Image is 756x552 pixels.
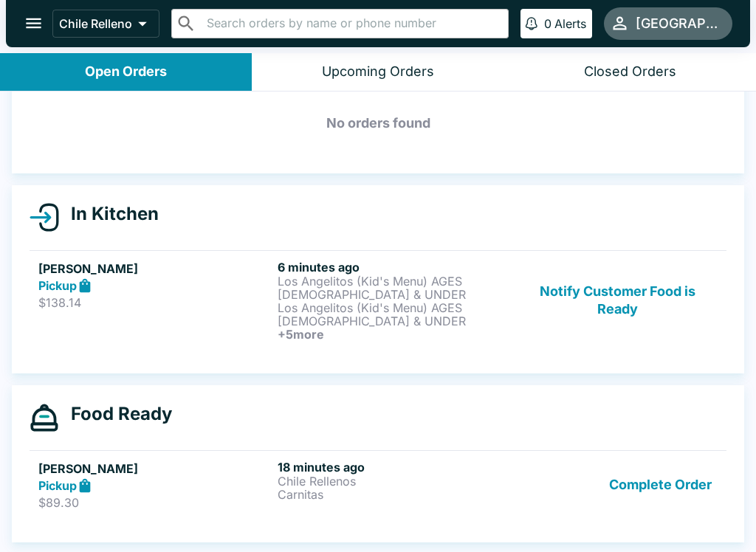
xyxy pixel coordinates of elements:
[30,97,726,150] h5: No orders found
[322,63,434,80] div: Upcoming Orders
[584,63,676,80] div: Closed Orders
[59,403,172,425] h4: Food Ready
[278,260,511,275] h6: 6 minutes ago
[38,295,272,310] p: $138.14
[38,278,77,293] strong: Pickup
[85,63,167,80] div: Open Orders
[604,7,732,39] button: [GEOGRAPHIC_DATA]
[30,250,726,350] a: [PERSON_NAME]Pickup$138.146 minutes agoLos Angelitos (Kid's Menu) AGES [DEMOGRAPHIC_DATA] & UNDER...
[544,16,551,31] p: 0
[38,460,272,477] h5: [PERSON_NAME]
[278,488,511,501] p: Carnitas
[603,460,718,511] button: Complete Order
[38,495,272,510] p: $89.30
[278,275,511,301] p: Los Angelitos (Kid's Menu) AGES [DEMOGRAPHIC_DATA] & UNDER
[636,15,726,32] div: [GEOGRAPHIC_DATA]
[15,4,52,42] button: open drawer
[59,203,159,225] h4: In Kitchen
[278,460,511,475] h6: 18 minutes ago
[554,16,586,31] p: Alerts
[278,301,511,328] p: Los Angelitos (Kid's Menu) AGES [DEMOGRAPHIC_DATA] & UNDER
[30,450,726,520] a: [PERSON_NAME]Pickup$89.3018 minutes agoChile RellenosCarnitasComplete Order
[518,260,718,341] button: Notify Customer Food is Ready
[202,13,502,34] input: Search orders by name or phone number
[59,16,132,31] p: Chile Relleno
[38,478,77,493] strong: Pickup
[52,10,159,38] button: Chile Relleno
[38,260,272,277] h5: [PERSON_NAME]
[278,475,511,488] p: Chile Rellenos
[278,328,511,341] h6: + 5 more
